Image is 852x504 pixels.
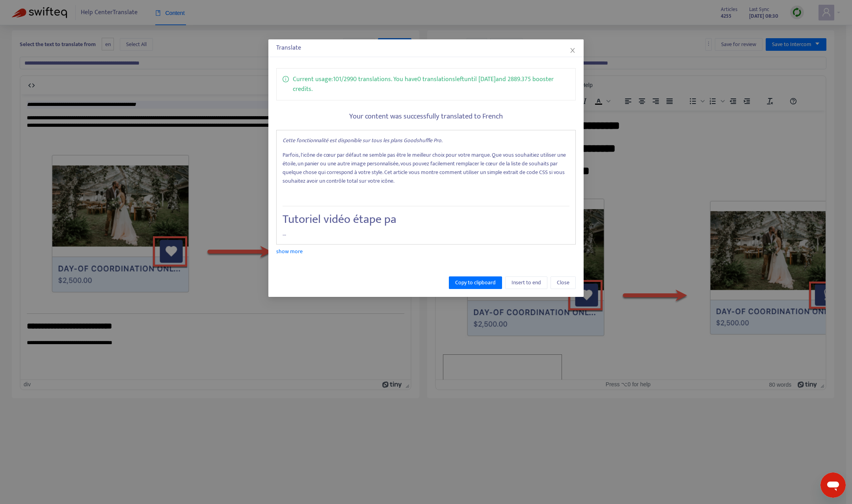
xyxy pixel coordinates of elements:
span: Close [557,278,569,287]
span: Insert to end [512,278,541,287]
h5: Your content was successfully translated to French [276,112,576,121]
h2: Tutoriel vidéo étape pa [283,212,569,226]
iframe: Button to launch messaging window [820,472,846,498]
span: close [569,47,576,54]
a: show more [276,247,303,256]
button: Close [568,46,577,55]
button: Close [551,276,576,289]
button: Copy to clipboard [449,276,502,289]
div: Translate [276,43,576,53]
img: 2023-07-26_13-19-41.png [6,48,432,213]
p: Parfois, l'icône de cœur par défaut ne semble pas être le meilleur choix pour votre marque. Que v... [283,151,569,185]
span: info-circle [283,74,289,82]
div: ... [276,130,576,245]
button: Insert to end [505,276,547,289]
span: Copy to clipboard [455,278,496,287]
p: Current usage: 101 / 2990 translations . You have 0 translations left until [DATE] and 2889.375 b... [293,74,569,94]
body: Rich Text Area. Press ALT-0 for help. [6,7,384,353]
img: 2023-07-26_13-19-41.png [6,76,432,241]
em: Cette fonctionnalité est disponible sur tous les plans Goodshuffle Pro. [283,136,443,145]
